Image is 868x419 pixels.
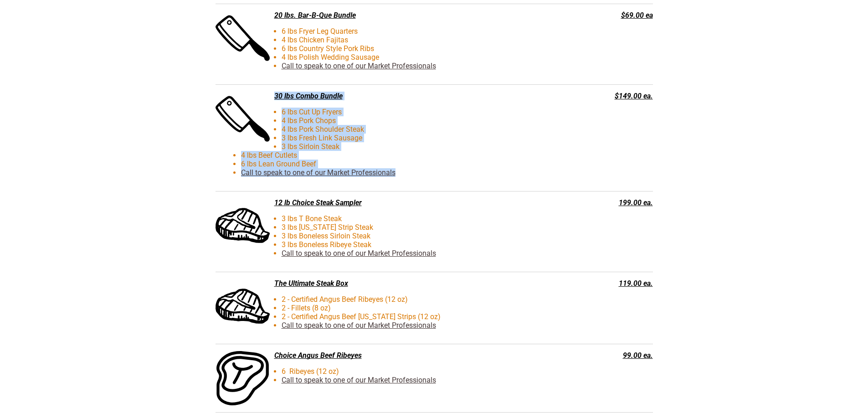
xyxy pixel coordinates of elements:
[282,321,436,330] a: Call to speak to one of our Market Professionals
[241,168,395,177] a: Call to speak to one of our Market Professionals
[282,62,436,70] a: Call to speak to one of our Market Professionals
[216,279,561,288] div: The Ultimate Steak Box
[241,304,568,312] li: 2 - Fillets (8 oz)
[216,11,561,20] div: 20 lbs. Bar-B-Que Bundle
[241,53,568,62] li: 4 lbs Polish Wedding Sausage
[241,116,568,125] li: 4 lbs Pork Chops
[241,134,568,142] li: 3 lbs Fresh Link Sausage
[282,376,436,384] a: Call to speak to one of our Market Professionals
[241,27,568,36] li: 6 lbs Fryer Leg Quarters
[216,351,561,360] div: Choice Angus Beef Ribeyes
[241,367,568,376] li: 6 Ribeyes (12 oz)
[565,351,653,360] div: 99.00 ea.
[241,36,568,44] li: 4 lbs Chicken Fajitas
[241,160,568,168] li: 6 lbs Lean Ground Beef
[241,151,568,160] li: 4 lbs Beef Cutlets
[282,249,436,258] a: Call to speak to one of our Market Professionals
[216,92,561,100] div: 30 lbs Combo Bundle
[241,108,568,116] li: 6 lbs Cut Up Fryers
[241,232,568,240] li: 3 lbs Boneless Sirloin Steak
[565,11,653,20] div: $69.00 ea
[565,92,653,100] div: $149.00 ea.
[565,279,653,288] div: 119.00 ea.
[241,223,568,232] li: 3 lbs [US_STATE] Strip Steak
[241,240,568,249] li: 3 lbs Boneless Ribeye Steak
[241,312,568,321] li: 2 - Certified Angus Beef [US_STATE] Strips (12 oz)
[241,44,568,53] li: 6 lbs Country Style Pork Ribs
[216,198,561,207] div: 12 lb Choice Steak Sampler
[241,125,568,134] li: 4 lbs Pork Shoulder Steak
[565,198,653,207] div: 199.00 ea.
[241,214,568,223] li: 3 lbs T Bone Steak
[241,142,568,151] li: 3 lbs Sirloin Steak
[241,295,568,304] li: 2 - Certified Angus Beef Ribeyes (12 oz)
